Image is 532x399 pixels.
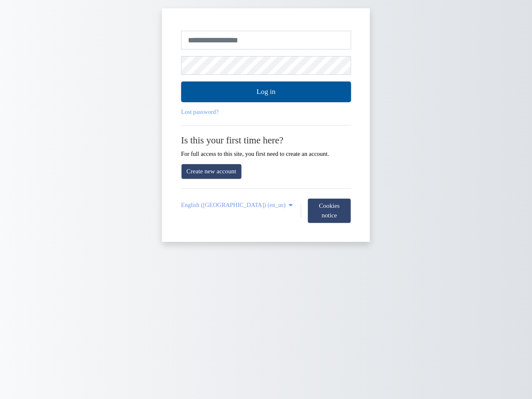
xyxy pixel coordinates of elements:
a: Lost password? [181,108,219,115]
a: Create new account [181,164,242,179]
a: English (United States) ‎(en_us)‎ [181,202,295,209]
h2: Is this your first time here? [181,135,351,146]
div: For full access to this site, you first need to create an account. [181,135,351,157]
button: Cookies notice [308,198,351,223]
button: Log in [181,81,351,102]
